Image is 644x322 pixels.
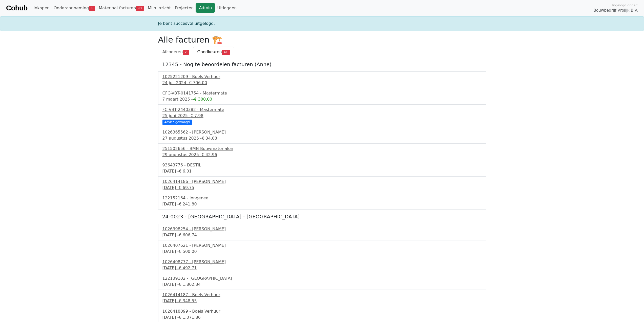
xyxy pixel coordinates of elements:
[158,47,193,57] a: Afcoderen2
[162,162,482,174] a: 93643776 - DESTIL[DATE] -€ 6,01
[162,74,482,80] div: 1025221209 - Boels Verhuur
[193,47,234,57] a: Goedkeuren41
[202,136,217,141] span: € 34,88
[162,232,482,238] div: [DATE] -
[222,50,230,55] span: 41
[136,6,144,11] span: 43
[179,169,192,174] span: € 6,01
[162,74,482,86] a: 1025221209 - Boels Verhuur24 juli 2024 -€ 706,00
[162,146,482,152] div: 251502656 - BMN Bouwmaterialen
[593,8,638,13] span: Bouwbedrijf Vrolijk B.V.
[162,314,482,320] div: [DATE] -
[162,249,482,255] div: [DATE] -
[162,49,183,54] span: Afcoderen
[179,249,197,254] span: € 500,00
[89,6,95,11] span: 4
[162,179,482,191] a: 1026414186 - [PERSON_NAME][DATE] -€ 69,75
[202,152,217,157] span: € 42,96
[158,35,486,45] h2: Alle facturen 🏗️
[179,266,197,270] span: € 492,71
[162,275,482,281] div: 122139102 - [GEOGRAPHIC_DATA]
[162,90,482,96] div: CFC-VBT-0141754 - Mastermate
[162,308,482,320] a: 1026418099 - Boels Verhuur[DATE] -€ 1.071,86
[162,152,482,158] div: 29 augustus 2025 -
[162,226,482,232] div: 1026398254 - [PERSON_NAME]
[162,201,482,207] div: [DATE] -
[162,259,482,265] div: 1026408777 - [PERSON_NAME]
[179,185,194,190] span: € 69,75
[162,195,482,207] a: 122152164 - Jongeneel[DATE] -€ 241,80
[162,259,482,271] a: 1026408777 - [PERSON_NAME][DATE] -€ 492,71
[162,135,482,141] div: 27 augustus 2025 -
[52,3,97,13] a: Onderaanneming4
[162,214,482,220] h5: 24-0023 - [GEOGRAPHIC_DATA] - [GEOGRAPHIC_DATA]
[162,226,482,238] a: 1026398254 - [PERSON_NAME][DATE] -€ 606,74
[162,107,482,124] a: FC-VBT-2440382 - Mastermate25 juni 2025 -€ 7,98 Advies gevraagd
[162,298,482,304] div: [DATE] -
[155,21,489,27] div: Je bent succesvol uitgelogd.
[146,3,173,13] a: Mijn inzicht
[162,168,482,174] div: [DATE] -
[162,265,482,271] div: [DATE] -
[162,107,482,113] div: FC-VBT-2440382 - Mastermate
[162,113,482,119] div: 25 juni 2025 -
[162,162,482,168] div: 93643776 - DESTIL
[162,292,482,298] div: 1026414187 - Boels Verhuur
[179,315,201,320] span: € 1.071,86
[183,50,189,55] span: 2
[612,3,638,8] span: Ingelogd onder:
[162,281,482,288] div: [DATE] -
[162,120,192,125] div: Advies gevraagd
[189,80,207,85] span: € 706,00
[197,49,222,54] span: Goedkeuren
[31,3,51,13] a: Inkopen
[193,97,212,102] span: -€ 300,00
[196,3,215,13] a: Admin
[162,275,482,288] a: 122139102 - [GEOGRAPHIC_DATA][DATE] -€ 1.802,34
[162,96,482,102] div: 7 maart 2025 -
[179,282,201,287] span: € 1.802,34
[6,2,27,14] a: Cohub
[162,308,482,314] div: 1026418099 - Boels Verhuur
[162,179,482,185] div: 1026414186 - [PERSON_NAME]
[162,129,482,135] div: 1026365562 - [PERSON_NAME]
[162,80,482,86] div: 24 juli 2024 -
[173,3,196,13] a: Projecten
[162,242,482,249] div: 1026407621 - [PERSON_NAME]
[179,298,197,303] span: € 348,55
[162,242,482,255] a: 1026407621 - [PERSON_NAME][DATE] -€ 500,00
[162,61,482,67] h5: 12345 - Nog te beoordelen facturen (Anne)
[162,90,482,102] a: CFC-VBT-0141754 - Mastermate7 maart 2025 --€ 300,00
[162,146,482,158] a: 251502656 - BMN Bouwmaterialen29 augustus 2025 -€ 42,96
[162,195,482,201] div: 122152164 - Jongeneel
[97,3,146,13] a: Materiaal facturen43
[162,185,482,191] div: [DATE] -
[162,292,482,304] a: 1026414187 - Boels Verhuur[DATE] -€ 348,55
[162,129,482,141] a: 1026365562 - [PERSON_NAME]27 augustus 2025 -€ 34,88
[191,113,203,118] span: € 7,98
[179,233,197,237] span: € 606,74
[215,3,239,13] a: Uitloggen
[179,202,197,206] span: € 241,80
